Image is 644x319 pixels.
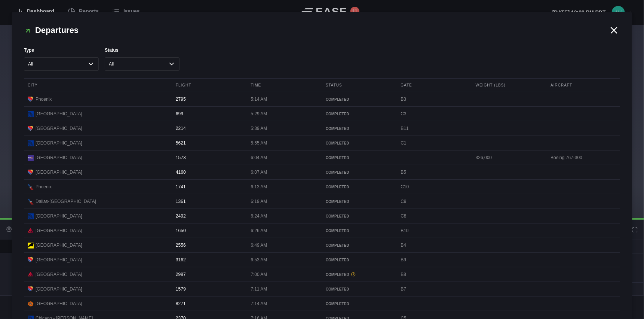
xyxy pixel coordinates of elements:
span: C3 [401,111,407,116]
div: 4160 [172,165,245,179]
span: 6:53 AM [251,257,267,262]
div: COMPLETED [326,155,392,161]
span: [GEOGRAPHIC_DATA] [36,169,82,176]
span: 6:07 AM [251,170,267,175]
div: 699 [172,107,245,121]
div: 1741 [172,180,245,194]
span: [GEOGRAPHIC_DATA] [36,271,82,278]
span: [GEOGRAPHIC_DATA] [36,110,82,117]
div: 1361 [172,194,245,209]
span: 6:49 AM [251,243,267,248]
span: B4 [401,243,407,248]
div: 3162 [172,253,245,267]
span: B5 [401,170,407,175]
div: COMPLETED [326,126,392,131]
div: 1650 [172,224,245,238]
span: 6:13 AM [251,184,267,189]
div: Flight [172,79,245,92]
div: 5621 [172,136,245,150]
span: 6:24 AM [251,213,267,219]
span: 7:00 AM [251,272,267,277]
span: [GEOGRAPHIC_DATA] [36,256,82,263]
div: COMPLETED [326,243,392,248]
span: B11 [401,126,409,131]
span: 7:11 AM [251,286,267,292]
div: COMPLETED [326,228,392,234]
span: Phoenix [36,96,52,103]
span: B3 [401,97,407,102]
div: COMPLETED [326,97,392,102]
span: B8 [401,272,407,277]
span: 5:39 AM [251,126,267,131]
span: [GEOGRAPHIC_DATA] [36,242,82,249]
h2: Departures [24,24,608,36]
label: Status [105,47,180,54]
span: 6:19 AM [251,199,267,204]
div: COMPLETED [326,140,392,146]
span: 7:14 AM [251,301,267,306]
span: [GEOGRAPHIC_DATA] [36,286,82,292]
div: 2556 [172,238,245,252]
div: City [24,79,170,92]
div: Aircraft [547,79,620,92]
span: C10 [401,184,409,189]
div: COMPLETED [326,213,392,219]
div: COMPLETED [326,170,392,175]
div: COMPLETED [326,301,392,307]
div: 2214 [172,121,245,136]
span: Dallas-[GEOGRAPHIC_DATA] [36,198,96,205]
div: Weight (lbs) [472,79,545,92]
span: [GEOGRAPHIC_DATA] [36,300,82,307]
div: COMPLETED [326,272,392,277]
div: COMPLETED [326,286,392,292]
div: 1579 [172,282,245,296]
span: 6:04 AM [251,155,267,160]
span: 6:26 AM [251,228,267,233]
div: COMPLETED [326,257,392,263]
span: [GEOGRAPHIC_DATA] [36,227,82,234]
div: COMPLETED [326,184,392,190]
span: [GEOGRAPHIC_DATA] [36,140,82,146]
span: Phoenix [36,183,52,190]
div: 2795 [172,92,245,106]
span: C8 [401,213,407,219]
span: 5:14 AM [251,97,267,102]
span: [GEOGRAPHIC_DATA] [36,154,82,161]
span: B7 [401,286,407,292]
div: COMPLETED [326,111,392,117]
div: 8271 [172,297,245,311]
div: 2987 [172,267,245,282]
label: Type [24,47,99,54]
span: [GEOGRAPHIC_DATA] [36,125,82,132]
span: [GEOGRAPHIC_DATA] [36,213,82,219]
span: 326,000 [476,155,492,160]
span: C1 [401,140,407,146]
span: C9 [401,199,407,204]
div: 1573 [172,151,245,165]
div: Gate [397,79,470,92]
div: COMPLETED [326,199,392,204]
span: B9 [401,257,407,262]
div: Time [247,79,321,92]
span: 5:55 AM [251,140,267,146]
span: B10 [401,228,409,233]
span: 5:29 AM [251,111,267,116]
span: Boeing 767-300 [551,155,583,160]
div: 2492 [172,209,245,223]
div: Status [322,79,395,92]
